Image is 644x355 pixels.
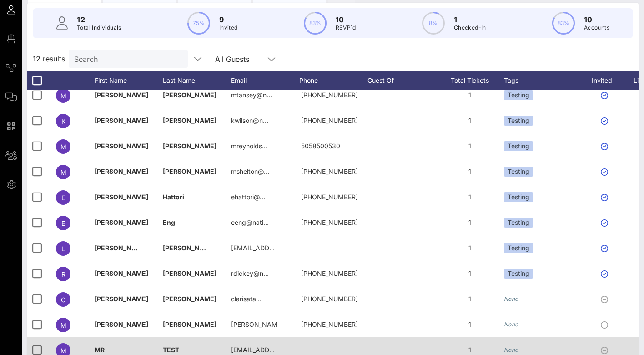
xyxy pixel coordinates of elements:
span: [PERSON_NAME] [163,91,216,99]
div: Last Name [163,71,231,90]
span: M [60,168,66,176]
span: R [61,270,65,278]
span: Hattori [163,193,184,201]
div: Testing [504,243,533,253]
div: Phone [299,71,367,90]
div: Testing [504,269,533,279]
span: 5058500530 [301,142,340,150]
span: [EMAIL_ADDRESS][DOMAIN_NAME] [231,346,341,354]
i: None [504,346,518,353]
div: 1 [436,133,504,159]
div: Tags [504,71,581,90]
span: M [60,92,66,100]
div: All Guests [215,55,249,63]
span: +16467626311 [301,117,358,124]
div: 1 [436,286,504,312]
p: Total Individuals [77,23,121,32]
div: Email [231,71,299,90]
div: 1 [436,312,504,337]
p: mtansey@n… [231,82,272,108]
p: 9 [219,14,238,25]
p: RSVP`d [336,23,356,32]
p: ehattori@… [231,184,265,210]
div: 1 [436,108,504,133]
p: Checked-In [454,23,486,32]
span: +16464799676 [301,91,358,99]
span: [PERSON_NAME] [95,269,148,277]
p: 12 [77,14,121,25]
span: [PERSON_NAME] [95,244,148,252]
span: [PERSON_NAME] [163,320,216,328]
p: 10 [584,14,609,25]
span: +19172283924 [301,295,358,303]
div: Testing [504,116,533,126]
span: +13107731004 [301,167,358,175]
div: 1 [436,82,504,108]
span: Eng [163,218,175,226]
i: None [504,321,518,328]
p: Invited [219,23,238,32]
p: 10 [336,14,356,25]
span: [PERSON_NAME] [95,91,148,99]
div: 1 [436,159,504,184]
span: M [60,143,66,151]
span: [PERSON_NAME] [95,295,148,303]
div: Testing [504,167,533,177]
span: +13107731004 [301,320,358,328]
span: K [61,117,65,125]
span: [PERSON_NAME] [95,142,148,150]
div: Testing [504,192,533,202]
div: Testing [504,218,533,228]
span: [PERSON_NAME] [163,142,216,150]
span: MR [95,346,105,354]
div: 1 [436,210,504,235]
span: [PERSON_NAME] [163,269,216,277]
div: Invited [581,71,631,90]
span: M [60,347,66,355]
div: Testing [504,141,533,151]
p: Accounts [584,23,609,32]
span: [PERSON_NAME] [163,167,216,175]
span: [PERSON_NAME] [95,193,148,201]
span: M [60,321,66,329]
span: +15134047489 [301,269,358,277]
span: +16319422569 [301,193,358,201]
span: TEST [163,346,179,354]
span: C [61,296,65,304]
p: rdickey@n… [231,261,269,286]
div: First Name [95,71,163,90]
p: [PERSON_NAME].m… [231,312,277,337]
span: L [61,245,65,253]
div: Total Tickets [436,71,504,90]
i: None [504,295,518,302]
span: [PERSON_NAME] [95,320,148,328]
div: 1 [436,235,504,261]
span: E [61,219,65,227]
p: mreynolds… [231,133,267,159]
div: 1 [436,261,504,286]
span: [PERSON_NAME] [95,167,148,175]
div: Guest Of [367,71,436,90]
span: [PERSON_NAME] [163,295,216,303]
p: mshelton@… [231,159,269,184]
p: clarisata… [231,286,262,312]
div: All Guests [210,50,282,68]
span: +19096416180 [301,218,358,226]
span: [PERSON_NAME] [95,117,148,124]
div: 1 [436,184,504,210]
span: [PERSON_NAME] [95,218,148,226]
span: [PERSON_NAME] [163,117,216,124]
p: kwilson@n… [231,108,268,133]
span: [EMAIL_ADDRESS][DOMAIN_NAME] [231,244,341,252]
div: Testing [504,90,533,100]
p: eeng@nati… [231,210,269,235]
span: E [61,194,65,202]
span: 12 results [33,53,65,64]
p: 1 [454,14,486,25]
span: [PERSON_NAME] [163,244,216,252]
